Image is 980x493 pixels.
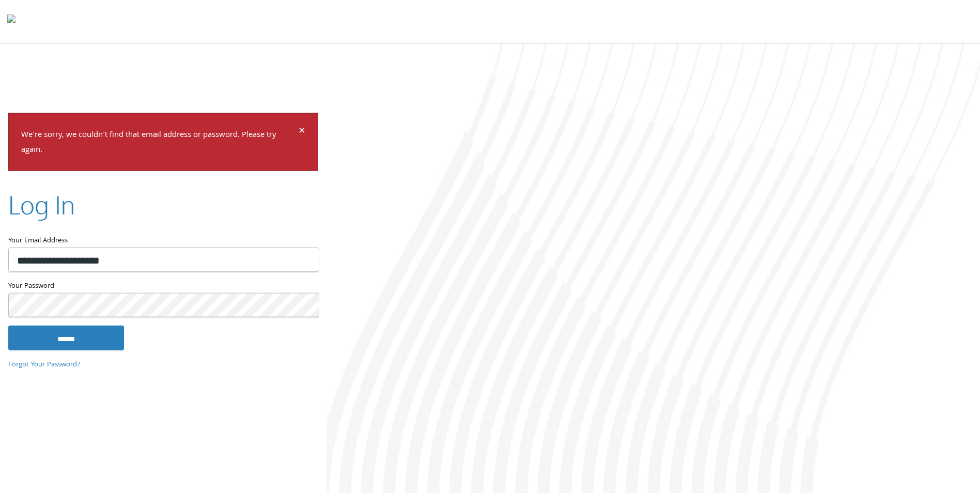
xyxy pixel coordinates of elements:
img: todyl-logo-dark.svg [7,11,15,32]
p: We're sorry, we couldn't find that email address or password. Please try again. [21,128,297,158]
a: Forgot Your Password? [8,359,81,371]
label: Your Password [8,280,318,292]
span: × [299,122,305,142]
h2: Log In [8,187,75,222]
button: Dismiss alert [299,126,305,138]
